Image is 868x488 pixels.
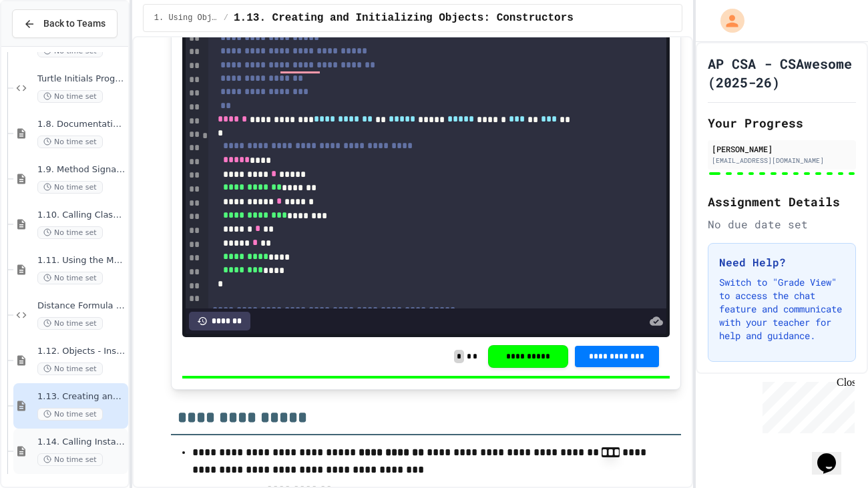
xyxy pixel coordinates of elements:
[37,119,126,130] span: 1.8. Documentation with Comments and Preconditions
[154,13,218,23] span: 1. Using Objects and Methods
[37,437,126,448] span: 1.14. Calling Instance Methods
[812,435,855,475] iframe: chat widget
[706,5,748,36] div: My Account
[37,181,103,194] span: No time set
[37,408,103,421] span: No time set
[43,17,105,31] span: Back to Teams
[37,317,103,330] span: No time set
[37,136,103,148] span: No time set
[719,276,845,342] p: Switch to "Grade View" to access the chat feature and communicate with your teacher for help and ...
[719,254,845,270] h3: Need Help?
[5,5,92,85] div: Chat with us now!Close
[37,255,126,266] span: 1.11. Using the Math Class
[708,54,856,91] h1: AP CSA - CSAwesome (2025-26)
[37,300,126,312] span: Distance Formula Program
[37,391,126,403] span: 1.13. Creating and Initializing Objects: Constructors
[37,164,126,176] span: 1.9. Method Signatures
[712,156,852,166] div: [EMAIL_ADDRESS][DOMAIN_NAME]
[37,453,103,466] span: No time set
[234,10,574,26] span: 1.13. Creating and Initializing Objects: Constructors
[37,73,126,85] span: Turtle Initials Program
[708,192,856,211] h2: Assignment Details
[757,377,855,433] iframe: chat widget
[37,362,103,375] span: No time set
[12,9,118,38] button: Back to Teams
[712,143,852,155] div: [PERSON_NAME]
[708,113,856,132] h2: Your Progress
[37,346,126,357] span: 1.12. Objects - Instances of Classes
[224,13,228,23] span: /
[37,210,126,221] span: 1.10. Calling Class Methods
[37,90,103,103] span: No time set
[37,272,103,284] span: No time set
[708,216,856,232] div: No due date set
[37,226,103,239] span: No time set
